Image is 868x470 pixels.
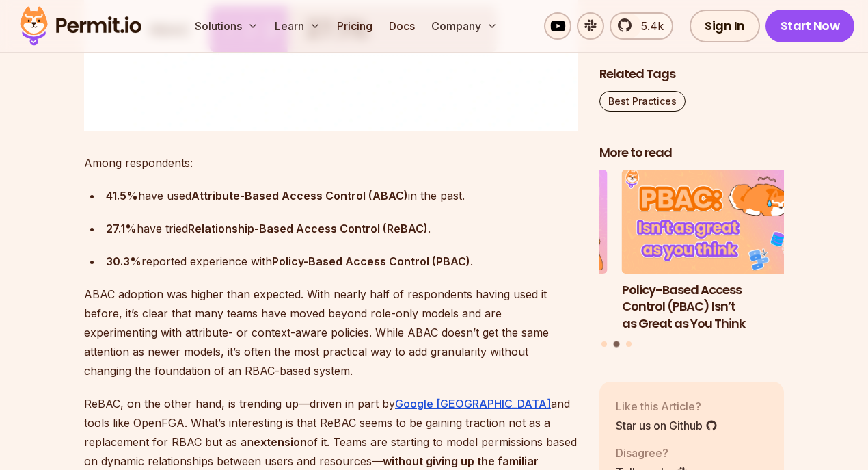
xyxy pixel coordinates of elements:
[622,170,806,274] img: Policy-Based Access Control (PBAC) Isn’t as Great as You Think
[690,10,760,42] a: Sign In
[599,144,784,161] h2: More to read
[106,219,578,238] div: have tried .
[14,3,148,49] img: Permit logo
[191,189,408,203] strong: Attribute-Based Access Control (ABAC)
[616,444,688,460] p: Disagree?
[622,170,806,332] a: Policy-Based Access Control (PBAC) Isn’t as Great as You ThinkPolicy-Based Access Control (PBAC) ...
[106,254,141,268] strong: 30.3%
[188,222,428,235] strong: Relationship-Based Access Control (ReBAC)
[616,397,718,414] p: Like this Article?
[84,285,578,380] p: ABAC adoption was higher than expected. With nearly half of respondents having used it before, it...
[331,12,378,40] a: Pricing
[106,189,138,203] strong: 41.5%
[426,12,503,40] button: Company
[601,341,607,346] button: Go to slide 1
[610,12,673,40] a: 5.4k
[272,254,470,268] strong: Policy-Based Access Control (PBAC)
[599,66,784,83] h2: Related Tags
[189,12,264,40] button: Solutions
[383,12,420,40] a: Docs
[106,222,137,235] strong: 27.1%
[599,91,686,112] a: Best Practices
[254,435,307,449] strong: extension
[422,170,607,332] li: 1 of 3
[622,281,806,332] h3: Policy-Based Access Control (PBAC) Isn’t as Great as You Think
[269,12,326,40] button: Learn
[614,341,620,347] button: Go to slide 2
[422,281,607,332] h3: How to Use JWTs for Authorization: Best Practices and Common Mistakes
[395,397,551,410] a: Google [GEOGRAPHIC_DATA]
[106,186,578,205] div: have used in the past.
[622,170,806,332] li: 2 of 3
[633,18,664,34] span: 5.4k
[84,153,578,172] p: Among respondents:
[616,417,718,433] a: Star us on Github
[765,10,855,42] a: Start Now
[106,252,578,271] div: reported experience with .
[599,170,784,349] div: Posts
[626,341,632,346] button: Go to slide 3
